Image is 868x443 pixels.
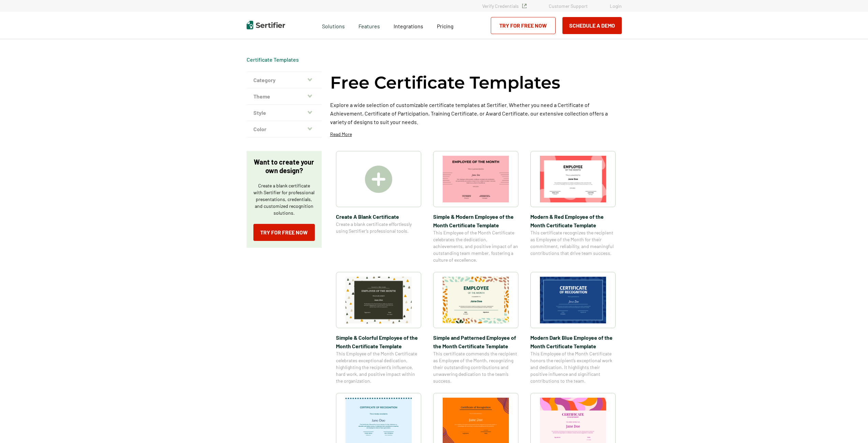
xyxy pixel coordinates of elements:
img: Simple & Modern Employee of the Month Certificate Template [443,156,509,202]
a: Simple & Modern Employee of the Month Certificate TemplateSimple & Modern Employee of the Month C... [433,151,518,263]
a: Customer Support [549,3,588,9]
img: Modern Dark Blue Employee of the Month Certificate Template [540,277,606,323]
a: Simple and Patterned Employee of the Month Certificate TemplateSimple and Patterned Employee of t... [433,272,518,384]
img: Modern & Red Employee of the Month Certificate Template [540,156,606,202]
span: Simple and Patterned Employee of the Month Certificate Template [433,333,518,350]
a: Verify Credentials [482,3,527,9]
button: Category [247,72,322,88]
button: Color [247,121,322,137]
img: Simple & Colorful Employee of the Month Certificate Template [345,277,412,323]
a: Certificate Templates [247,56,299,63]
span: Pricing [437,23,454,29]
a: Try for Free Now [253,224,315,241]
a: Modern Dark Blue Employee of the Month Certificate TemplateModern Dark Blue Employee of the Month... [530,272,616,384]
p: Explore a wide selection of customizable certificate templates at Sertifier. Whether you need a C... [330,101,622,126]
span: Modern & Red Employee of the Month Certificate Template [530,212,616,229]
span: Integrations [394,23,423,29]
img: Create A Blank Certificate [365,166,392,193]
span: Simple & Modern Employee of the Month Certificate Template [433,212,518,229]
span: Create a blank certificate effortlessly using Sertifier’s professional tools. [336,221,421,234]
p: Want to create your own design? [253,158,315,175]
span: This certificate recognizes the recipient as Employee of the Month for their commitment, reliabil... [530,229,616,257]
p: Read More [330,131,352,138]
span: This Employee of the Month Certificate celebrates exceptional dedication, highlighting the recipi... [336,350,421,384]
span: Features [358,21,380,30]
span: This Employee of the Month Certificate honors the recipient’s exceptional work and dedication. It... [530,350,616,384]
img: Sertifier | Digital Credentialing Platform [247,21,285,29]
p: Create a blank certificate with Sertifier for professional presentations, credentials, and custom... [253,182,315,216]
div: Breadcrumb [247,56,299,63]
span: Modern Dark Blue Employee of the Month Certificate Template [530,333,616,350]
a: Try for Free Now [491,17,556,34]
span: Create A Blank Certificate [336,212,421,221]
h1: Free Certificate Templates [330,72,560,94]
button: Theme [247,88,322,105]
img: Simple and Patterned Employee of the Month Certificate Template [443,277,509,323]
span: Solutions [322,21,345,30]
a: Modern & Red Employee of the Month Certificate TemplateModern & Red Employee of the Month Certifi... [530,151,616,263]
button: Style [247,105,322,121]
span: Simple & Colorful Employee of the Month Certificate Template [336,333,421,350]
a: Login [610,3,622,9]
a: Integrations [394,21,423,30]
span: This Employee of the Month Certificate celebrates the dedication, achievements, and positive impa... [433,229,518,263]
img: Verified [522,4,527,8]
a: Simple & Colorful Employee of the Month Certificate TemplateSimple & Colorful Employee of the Mon... [336,272,421,384]
span: This certificate commends the recipient as Employee of the Month, recognizing their outstanding c... [433,350,518,384]
a: Pricing [437,21,454,30]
